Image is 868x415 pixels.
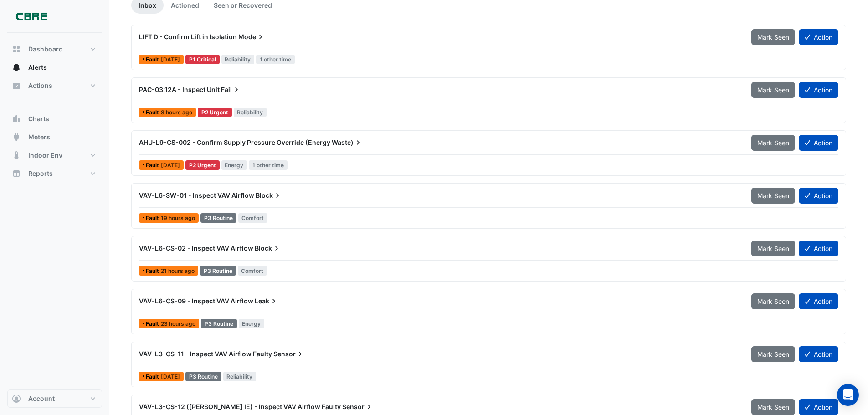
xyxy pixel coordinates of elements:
span: Tue 30-Sep-2025 00:31 AEST [161,109,192,116]
div: P3 Routine [200,213,236,223]
button: Indoor Env [7,146,102,164]
span: Fault [146,163,161,168]
span: Mon 29-Sep-2025 11:04 AEST [161,267,195,274]
button: Action [799,346,838,362]
button: Actions [7,77,102,95]
button: Action [799,135,838,151]
span: Actions [28,81,52,90]
app-icon: Alerts [12,63,21,72]
button: Mark Seen [751,188,795,204]
button: Action [799,241,838,256]
div: P3 Routine [201,319,237,328]
span: Waste) [332,138,363,147]
button: Action [799,82,838,98]
button: Alerts [7,58,102,77]
button: Action [799,293,838,309]
span: Account [28,394,55,403]
span: Sensor [273,349,305,359]
span: Mon 29-Sep-2025 13:49 AEST [161,215,195,221]
span: 1 other time [249,160,288,170]
button: Mark Seen [751,29,795,45]
button: Action [799,399,838,415]
span: Mode [238,32,265,41]
button: Mark Seen [751,82,795,98]
div: P2 Urgent [198,108,232,117]
span: Reliability [234,108,267,117]
div: P3 Routine [200,266,236,276]
div: P3 Routine [185,372,221,381]
app-icon: Dashboard [12,45,21,54]
span: Fault [146,374,161,379]
span: VAV-L6-CS-09 - Inspect VAV Airflow [139,297,253,305]
span: Fail [221,85,241,94]
button: Mark Seen [751,346,795,362]
app-icon: Indoor Env [12,151,21,160]
span: Reports [28,169,53,178]
span: Mon 15-Sep-2025 16:49 AEST [161,162,180,169]
span: Mark Seen [757,403,789,411]
span: LIFT D - Confirm Lift in Isolation [139,33,237,41]
span: Mark Seen [757,139,789,147]
span: Sun 28-Sep-2025 20:20 AEST [161,373,180,380]
button: Mark Seen [751,293,795,309]
span: Mon 29-Sep-2025 09:05 AEST [161,320,195,327]
span: VAV-L6-CS-02 - Inspect VAV Airflow [139,244,253,252]
div: P1 Critical [185,55,220,64]
span: Mark Seen [757,245,789,252]
span: Alerts [28,63,47,72]
button: Account [7,389,102,408]
span: Mark Seen [757,86,789,94]
span: Mon 29-Sep-2025 05:00 AEST [161,56,180,63]
div: P2 Urgent [185,160,220,170]
span: Fault [146,110,161,115]
span: Indoor Env [28,151,62,160]
button: Action [799,188,838,204]
span: Energy [239,319,265,328]
app-icon: Meters [12,133,21,142]
span: Mark Seen [757,192,789,200]
span: Block [255,244,281,253]
button: Charts [7,110,102,128]
span: PAC-03.12A - Inspect Unit [139,86,220,93]
span: Comfort [238,213,268,223]
span: VAV-L3-CS-12 ([PERSON_NAME] IE) - Inspect VAV Airflow Faulty [139,403,341,410]
span: Charts [28,114,49,123]
button: Action [799,29,838,45]
img: Company Logo [11,7,52,26]
button: Mark Seen [751,241,795,256]
span: VAV-L6-SW-01 - Inspect VAV Airflow [139,191,254,199]
app-icon: Actions [12,81,21,90]
span: VAV-L3-CS-11 - Inspect VAV Airflow Faulty [139,350,272,358]
span: 1 other time [256,55,295,64]
span: Mark Seen [757,350,789,358]
span: Meters [28,133,50,142]
button: Mark Seen [751,399,795,415]
button: Mark Seen [751,135,795,151]
span: Fault [146,215,161,221]
span: Reliability [221,55,255,64]
span: Fault [146,268,161,274]
span: Dashboard [28,45,63,54]
div: Open Intercom Messenger [837,384,859,406]
span: Mark Seen [757,297,789,305]
span: Sensor [342,402,374,411]
span: Mark Seen [757,33,789,41]
span: Leak [255,297,278,306]
button: Dashboard [7,40,102,58]
span: Fault [146,57,161,62]
span: Block [256,191,282,200]
span: Fault [146,321,161,327]
button: Reports [7,164,102,183]
span: Comfort [238,266,267,276]
span: AHU-L9-CS-002 - Confirm Supply Pressure Override (Energy [139,138,330,146]
app-icon: Reports [12,169,21,178]
button: Meters [7,128,102,146]
span: Reliability [223,372,257,381]
span: Energy [221,160,247,170]
app-icon: Charts [12,114,21,123]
